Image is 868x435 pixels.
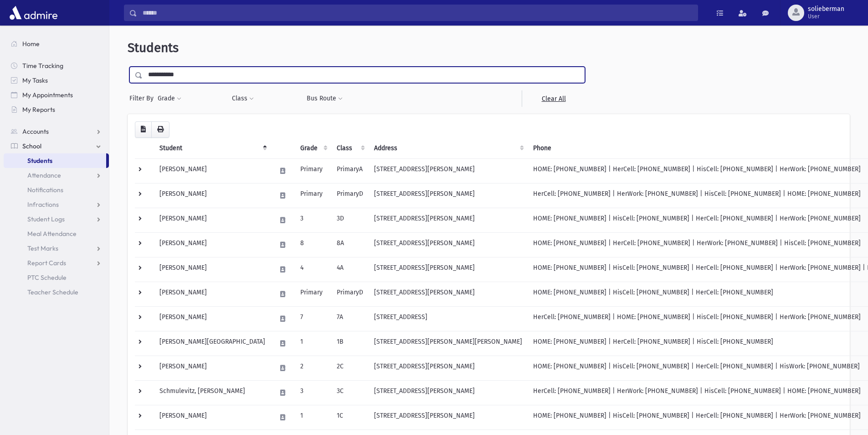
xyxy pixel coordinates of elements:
button: Print [151,121,169,138]
th: Grade: activate to sort column ascending [295,138,331,159]
td: 7A [331,306,369,331]
span: Notifications [27,186,63,194]
td: [PERSON_NAME] [154,232,271,257]
th: Student: activate to sort column descending [154,138,271,159]
a: Test Marks [4,241,109,256]
span: solieberman [808,5,844,13]
td: 1C [331,405,369,430]
td: [PERSON_NAME][GEOGRAPHIC_DATA] [154,331,271,356]
a: My Tasks [4,73,109,88]
a: My Appointments [4,88,109,102]
a: School [4,139,109,153]
td: PrimaryD [331,183,369,208]
button: CSV [135,121,152,138]
td: [PERSON_NAME] [154,208,271,232]
td: 3 [295,208,331,232]
a: Meal Attendance [4,226,109,241]
td: 2 [295,356,331,380]
a: Students [4,153,106,168]
td: 1 [295,405,331,430]
a: Accounts [4,124,109,139]
span: My Tasks [22,76,48,84]
td: 3 [295,380,331,405]
td: Schmulevitz, [PERSON_NAME] [154,380,271,405]
td: 8 [295,232,331,257]
button: Bus Route [306,90,343,107]
span: Attendance [27,171,61,179]
span: School [22,142,41,150]
a: Clear All [522,90,585,107]
td: [PERSON_NAME] [154,158,271,183]
span: Accounts [22,127,49,136]
td: 4 [295,257,331,282]
td: [PERSON_NAME] [154,183,271,208]
td: 8A [331,232,369,257]
span: User [808,13,844,20]
a: Time Tracking [4,58,109,73]
a: Attendance [4,168,109,183]
span: Teacher Schedule [27,288,78,296]
button: Grade [157,90,182,107]
span: Test Marks [27,244,58,252]
td: 3C [331,380,369,405]
td: 2C [331,356,369,380]
span: Home [22,40,40,48]
span: Infractions [27,200,59,209]
td: [STREET_ADDRESS][PERSON_NAME][PERSON_NAME] [369,331,528,356]
a: PTC Schedule [4,270,109,285]
img: AdmirePro [7,4,60,22]
td: Primary [295,282,331,306]
td: [PERSON_NAME] [154,405,271,430]
span: Students [27,157,52,165]
span: PTC Schedule [27,273,67,282]
td: [STREET_ADDRESS][PERSON_NAME] [369,356,528,380]
td: [PERSON_NAME] [154,282,271,306]
th: Address: activate to sort column ascending [369,138,528,159]
a: Student Logs [4,212,109,226]
td: [PERSON_NAME] [154,356,271,380]
td: [STREET_ADDRESS][PERSON_NAME] [369,183,528,208]
td: Primary [295,158,331,183]
td: [STREET_ADDRESS][PERSON_NAME] [369,282,528,306]
td: [STREET_ADDRESS] [369,306,528,331]
td: Primary [295,183,331,208]
a: Notifications [4,183,109,197]
span: Time Tracking [22,62,63,70]
td: [PERSON_NAME] [154,306,271,331]
td: [STREET_ADDRESS][PERSON_NAME] [369,232,528,257]
td: 4A [331,257,369,282]
td: 1 [295,331,331,356]
span: Student Logs [27,215,65,223]
td: [STREET_ADDRESS][PERSON_NAME] [369,257,528,282]
button: Class [231,90,254,107]
td: PrimaryA [331,158,369,183]
input: Search [137,5,698,21]
td: 1B [331,331,369,356]
a: My Reports [4,102,109,117]
th: Class: activate to sort column ascending [331,138,369,159]
span: Students [128,40,179,55]
td: [STREET_ADDRESS][PERSON_NAME] [369,380,528,405]
td: [STREET_ADDRESS][PERSON_NAME] [369,158,528,183]
a: Infractions [4,197,109,212]
span: Filter By [129,94,157,103]
td: PrimaryD [331,282,369,306]
a: Report Cards [4,256,109,270]
td: [PERSON_NAME] [154,257,271,282]
a: Home [4,37,109,51]
span: Meal Attendance [27,230,77,238]
span: My Appointments [22,91,73,99]
td: [STREET_ADDRESS][PERSON_NAME] [369,405,528,430]
td: 7 [295,306,331,331]
td: 3D [331,208,369,232]
span: My Reports [22,105,55,114]
a: Teacher Schedule [4,285,109,299]
span: Report Cards [27,259,66,267]
td: [STREET_ADDRESS][PERSON_NAME] [369,208,528,232]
